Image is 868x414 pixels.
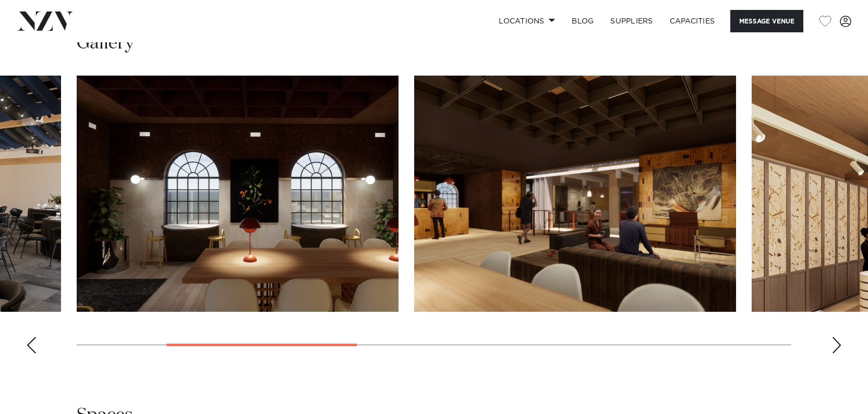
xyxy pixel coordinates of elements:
a: Locations [490,10,563,32]
a: Capacities [661,10,724,32]
swiper-slide: 3 / 8 [414,76,736,312]
a: BLOG [563,10,602,32]
a: SUPPLIERS [602,10,661,32]
h2: Gallery [77,32,134,55]
img: nzv-logo.png [17,11,74,30]
swiper-slide: 2 / 8 [77,76,399,312]
button: Message Venue [730,10,803,32]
